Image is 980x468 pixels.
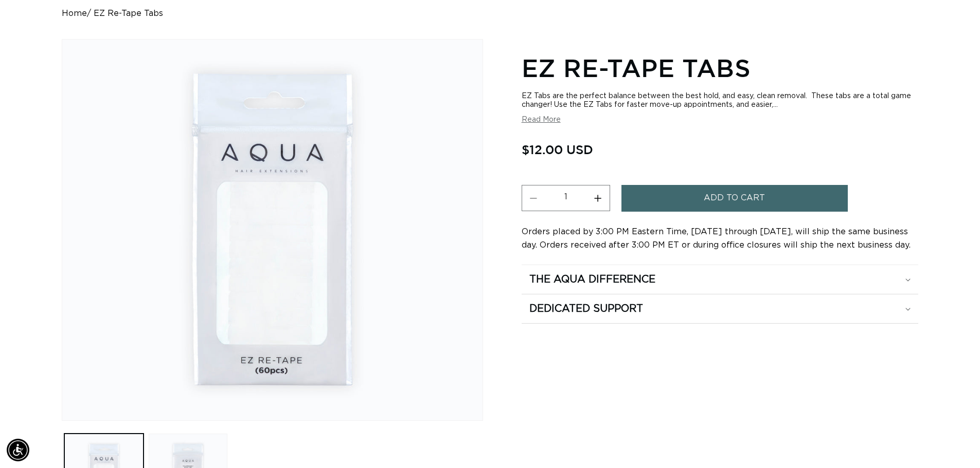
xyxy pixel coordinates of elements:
[94,9,163,18] span: EZ Re-Tape Tabs
[522,294,918,323] summary: Dedicated Support
[522,92,918,109] div: EZ Tabs are the perfect balance between the best hold, and easy, clean removal. These tabs are a ...
[522,140,593,159] span: $12.00 USD
[522,52,918,84] h1: EZ Re-Tape Tabs
[529,302,643,315] h2: Dedicated Support
[929,419,980,468] iframe: Chat Widget
[62,9,87,18] a: Home
[7,439,29,461] div: Accessibility Menu
[529,273,655,286] h2: The Aqua Difference
[704,185,765,211] span: Add to cart
[621,185,848,211] button: Add to cart
[522,116,561,124] button: Read More
[62,9,918,18] nav: breadcrumbs
[522,265,918,294] summary: The Aqua Difference
[522,228,911,249] span: Orders placed by 3:00 PM Eastern Time, [DATE] through [DATE], will ship the same business day. Or...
